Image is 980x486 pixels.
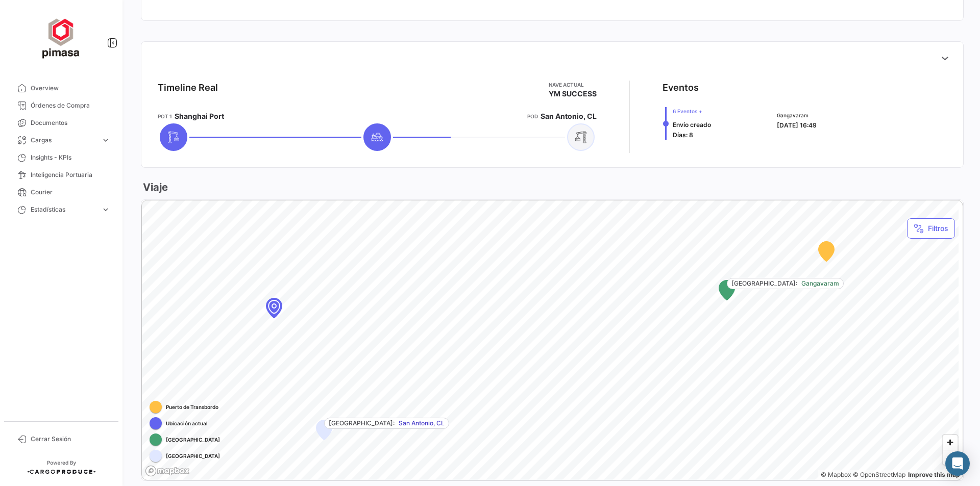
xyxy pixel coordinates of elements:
div: Map marker [719,280,735,300]
span: [GEOGRAPHIC_DATA]: [329,419,395,428]
span: Shanghai Port [175,111,224,121]
app-card-info-title: POT 1 [158,112,172,120]
a: Map feedback [908,471,960,478]
div: Abrir Intercom Messenger [945,451,970,476]
span: Envío creado [673,121,711,129]
a: Overview [8,80,114,97]
span: San Antonio, CL [399,419,445,428]
span: [GEOGRAPHIC_DATA] [166,452,220,460]
h3: Viaje [141,180,168,194]
span: Insights - KPIs [31,153,110,162]
span: expand_more [101,136,110,145]
span: Documentos [31,118,110,127]
a: Órdenes de Compra [8,97,114,114]
app-card-info-title: POD [527,112,538,120]
a: Courier [8,184,114,201]
span: 6 Eventos + [673,107,711,115]
a: Mapbox logo [145,465,190,477]
a: Insights - KPIs [8,149,114,166]
div: Map marker [266,298,282,318]
span: Inteligencia Portuaria [31,170,110,180]
span: San Antonio, CL [541,111,597,121]
div: Eventos [663,81,699,95]
span: Estadísticas [31,205,97,214]
canvas: Map [142,200,959,481]
a: Documentos [8,114,114,132]
span: Cargas [31,136,97,145]
span: expand_more [101,205,110,214]
span: Puerto de Transbordo [166,403,218,411]
div: Map marker [818,241,835,262]
button: Zoom out [943,450,958,465]
button: Filtros [907,218,955,239]
span: [DATE] 16:49 [777,121,817,129]
span: YM SUCCESS [549,89,597,99]
span: Días: 8 [673,131,693,139]
button: Zoom in [943,435,958,450]
app-card-info-title: Nave actual [549,81,597,89]
span: Gangavaram [801,279,839,288]
a: OpenStreetMap [853,471,905,478]
span: [GEOGRAPHIC_DATA] [166,436,220,444]
span: [GEOGRAPHIC_DATA]: [731,279,797,288]
span: Gangavaram [777,111,817,119]
div: Timeline Real [158,81,218,95]
span: Órdenes de Compra [31,101,110,110]
a: Inteligencia Portuaria [8,166,114,184]
a: Mapbox [821,471,851,478]
img: ff117959-d04a-4809-8d46-49844dc85631.png [36,12,87,63]
span: Cerrar Sesión [31,434,110,444]
div: Map marker [316,420,332,440]
span: Courier [31,188,110,197]
span: Overview [31,84,110,93]
span: Ubicación actual [166,419,208,427]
